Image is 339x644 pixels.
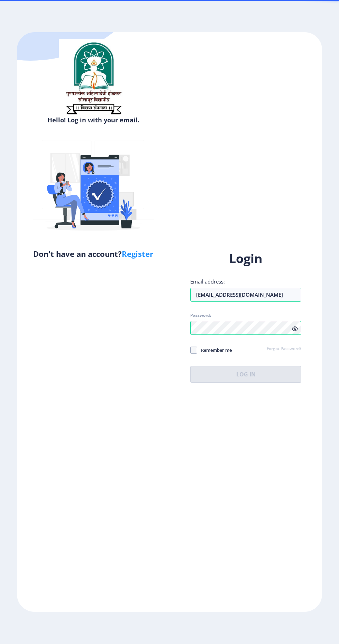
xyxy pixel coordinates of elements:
img: sulogo.png [59,39,128,118]
span: Remember me [197,346,232,354]
input: Email address [190,288,301,302]
h5: Don't have an account? [22,248,164,259]
label: Email address: [190,278,225,285]
a: Register [122,249,153,259]
button: Log In [190,366,301,383]
img: Verified-rafiki.svg [33,127,154,248]
label: Password: [190,313,211,318]
h1: Login [190,250,301,267]
h6: Hello! Log in with your email. [22,116,164,124]
a: Forgot Password? [267,346,301,352]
